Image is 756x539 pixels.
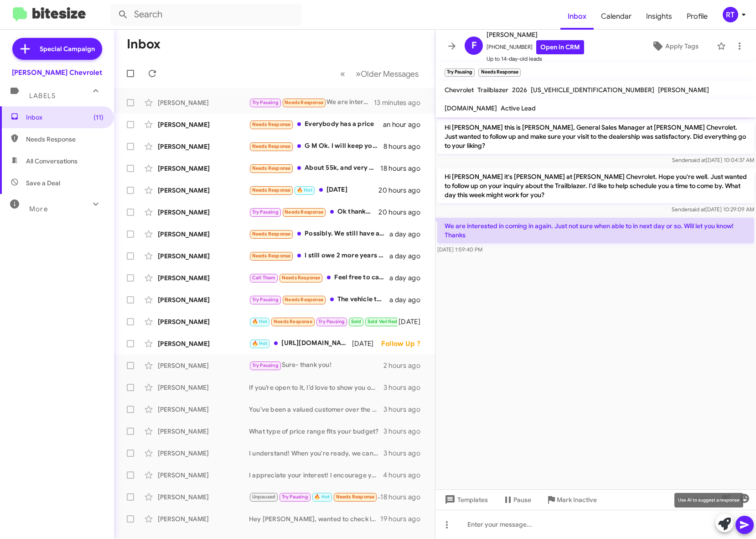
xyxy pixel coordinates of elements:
[445,86,474,94] span: Chevrolet
[249,294,389,305] div: The vehicle that I buy must have lower then 30.000 miles and must be a 23 or newer I have a five ...
[297,187,312,193] span: 🔥 Hot
[336,494,375,500] span: Needs Response
[389,230,428,239] div: a day ago
[158,142,249,151] div: [PERSON_NAME]
[158,317,249,326] div: [PERSON_NAME]
[282,275,321,281] span: Needs Response
[318,319,345,324] span: Try Pausing
[437,246,482,253] span: [DATE] 1:59:40 PM
[249,492,380,502] div: It's not issues with them they're explicitly listed as summer tires. In researching I've read tha...
[560,3,594,30] span: Inbox
[487,29,584,40] span: [PERSON_NAME]
[539,492,604,508] button: Mark Inactive
[252,297,279,303] span: Try Pausing
[29,205,48,213] span: More
[158,471,249,480] div: [PERSON_NAME]
[513,492,531,508] span: Pause
[637,38,712,54] button: Apply Tags
[487,40,584,54] span: [PHONE_NUMBER]
[285,297,323,303] span: Needs Response
[639,3,679,30] a: Insights
[249,119,383,130] div: Everybody has a price
[335,64,424,83] nav: Page navigation example
[374,98,428,107] div: 13 minutes ago
[252,121,291,127] span: Needs Response
[487,54,584,63] span: Up to 14-day-old leads
[356,68,361,79] span: »
[536,40,584,54] a: Open in CRM
[501,104,536,112] span: Active Lead
[383,383,428,392] div: 3 hours ago
[389,251,428,261] div: a day ago
[158,120,249,129] div: [PERSON_NAME]
[381,339,428,348] div: Follow Up ?
[12,68,102,77] div: [PERSON_NAME] Chevrolet
[158,273,249,283] div: [PERSON_NAME]
[723,7,738,22] div: RT
[93,113,104,122] span: (11)
[26,113,104,122] span: Inbox
[512,86,527,94] span: 2026
[383,449,428,458] div: 3 hours ago
[350,64,424,83] button: Next
[383,142,428,151] div: 8 hours ago
[252,253,291,259] span: Needs Response
[252,143,291,149] span: Needs Response
[127,37,161,52] h1: Inbox
[249,251,389,261] div: I still owe 2 more years on my car,so I doubt I would be of any help.
[383,471,428,480] div: 4 hours ago
[361,69,419,79] span: Older Messages
[477,86,508,94] span: Trailblazer
[26,135,104,144] span: Needs Response
[672,206,754,213] span: Sender [DATE] 10:29:09 AM
[437,218,754,243] p: We are interested in coming in again. Just not sure when able to in next day or so. Will let you ...
[380,164,428,173] div: 18 hours ago
[158,361,249,370] div: [PERSON_NAME]
[665,38,699,54] span: Apply Tags
[389,273,428,283] div: a day ago
[40,44,95,53] span: Special Campaign
[249,207,378,217] div: Ok thanks I'm out of town I'll touch base when I'm back
[557,492,597,508] span: Mark Inactive
[158,427,249,436] div: [PERSON_NAME]
[531,86,654,94] span: [US_VEHICLE_IDENTIFICATION_NUMBER]
[352,339,381,348] div: [DATE]
[252,275,276,281] span: Call Them
[249,360,383,371] div: Sure- thank you!
[252,494,276,500] span: Unpaused
[249,141,383,152] div: G M Ok. I will keep you posted. Thanks again.
[437,168,754,203] p: Hi [PERSON_NAME] it's [PERSON_NAME] at [PERSON_NAME] Chevrolet. Hope you're well. Just wanted to ...
[478,68,520,77] small: Needs Response
[252,319,268,324] span: 🔥 Hot
[252,99,279,105] span: Try Pausing
[252,165,291,171] span: Needs Response
[285,209,323,215] span: Needs Response
[285,99,323,105] span: Needs Response
[29,92,56,100] span: Labels
[383,405,428,414] div: 3 hours ago
[158,230,249,239] div: [PERSON_NAME]
[249,471,383,480] div: I appreciate your interest! I encourage you to bring the Camaro for an assessment. Would you like...
[378,186,428,195] div: 20 hours ago
[443,492,488,508] span: Templates
[158,405,249,414] div: [PERSON_NAME]
[158,251,249,261] div: [PERSON_NAME]
[274,319,312,324] span: Needs Response
[368,319,398,324] span: Sold Verified
[594,3,639,30] a: Calendar
[158,339,249,348] div: [PERSON_NAME]
[252,362,279,368] span: Try Pausing
[252,231,291,237] span: Needs Response
[383,427,428,436] div: 3 hours ago
[249,229,389,239] div: Possibly. We still have an active loan on the car.
[158,186,249,195] div: [PERSON_NAME]
[380,514,428,523] div: 19 hours ago
[158,514,249,523] div: [PERSON_NAME]
[249,97,374,108] div: We are interested in coming in again. Just not sure when able to in next day or so. Will let you ...
[158,208,249,217] div: [PERSON_NAME]
[435,492,495,508] button: Templates
[158,295,249,304] div: [PERSON_NAME]
[672,157,754,163] span: Sender [DATE] 10:04:37 AM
